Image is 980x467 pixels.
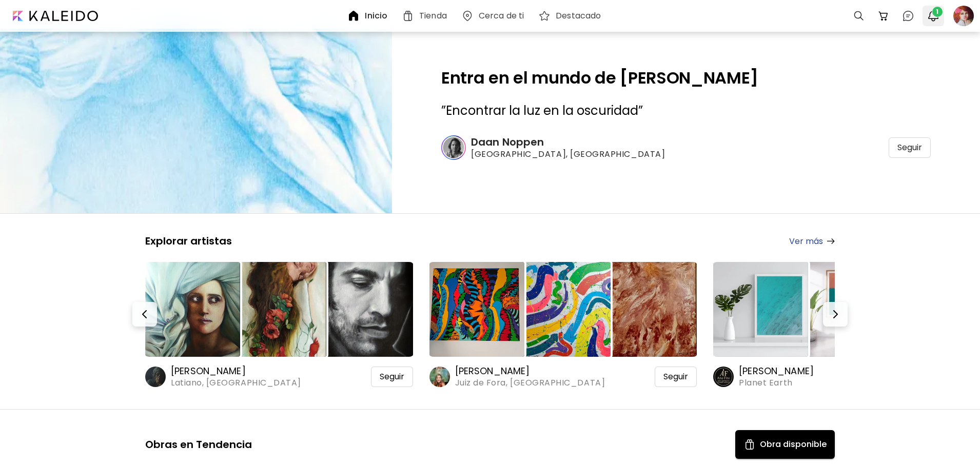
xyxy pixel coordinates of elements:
a: Daan Noppen[GEOGRAPHIC_DATA], [GEOGRAPHIC_DATA]Seguir [441,135,931,160]
button: Next-button [823,302,848,327]
div: Seguir [371,367,413,387]
h6: [PERSON_NAME] [171,365,301,377]
h6: Tienda [419,12,447,20]
img: https://cdn.kaleido.art/CDN/Artwork/175231/Thumbnail/large.webp?updated=777078 [713,262,808,357]
img: Prev-button [139,308,151,320]
span: [GEOGRAPHIC_DATA], [GEOGRAPHIC_DATA] [471,149,682,160]
img: chatIcon [902,10,914,22]
button: bellIcon1 [925,7,942,25]
img: Available Art [743,438,756,451]
button: Available ArtObra disponible [735,430,835,459]
button: Prev-button [132,302,157,327]
a: Ver más [789,235,835,248]
img: https://cdn.kaleido.art/CDN/Artwork/175347/Thumbnail/medium.webp?updated=777142 [516,262,611,357]
img: bellIcon [927,10,939,22]
a: Inicio [347,10,391,22]
img: https://cdn.kaleido.art/CDN/Artwork/143630/Thumbnail/medium.webp?updated=646975 [231,262,326,357]
h6: Daan Noppen [471,135,682,149]
h3: ” ” [441,103,931,119]
div: Seguir [889,137,931,158]
span: Seguir [897,143,922,153]
img: cart [877,10,890,22]
span: Seguir [663,372,688,382]
span: Seguir [380,372,404,382]
h2: Entra en el mundo de [PERSON_NAME] [441,70,931,86]
h6: [PERSON_NAME] [739,365,820,377]
h5: Explorar artistas [145,234,232,248]
a: Cerca de ti [461,10,528,22]
span: 1 [932,7,943,17]
a: https://cdn.kaleido.art/CDN/Artwork/151219/Thumbnail/large.webp?updated=674232https://cdn.kaleido... [145,260,413,389]
img: Next-button [829,308,841,320]
h6: Destacado [556,12,601,20]
a: https://cdn.kaleido.art/CDN/Artwork/175125/Thumbnail/large.webp?updated=776596https://cdn.kaleido... [429,260,697,389]
h5: Obras en Tendencia [145,438,252,451]
h5: Obra disponible [760,438,827,451]
img: https://cdn.kaleido.art/CDN/Artwork/152060/Thumbnail/medium.webp?updated=678796 [318,262,413,357]
span: Latiano, [GEOGRAPHIC_DATA] [171,377,301,389]
div: Seguir [655,367,697,387]
span: Planet Earth [739,377,820,389]
h6: Inicio [365,12,387,20]
img: https://cdn.kaleido.art/CDN/Artwork/151219/Thumbnail/large.webp?updated=674232 [145,262,240,357]
h6: [PERSON_NAME] [455,365,605,377]
a: Destacado [538,10,605,22]
img: https://cdn.kaleido.art/CDN/Artwork/175232/Thumbnail/medium.webp?updated=777086 [602,262,697,357]
a: Tienda [402,10,451,22]
img: arrow-right [827,238,835,244]
h6: Cerca de ti [479,12,524,20]
img: https://cdn.kaleido.art/CDN/Artwork/175125/Thumbnail/large.webp?updated=776596 [429,262,524,357]
span: Encontrar la luz en la oscuridad [446,102,638,119]
span: Juiz de Fora, [GEOGRAPHIC_DATA] [455,377,605,389]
